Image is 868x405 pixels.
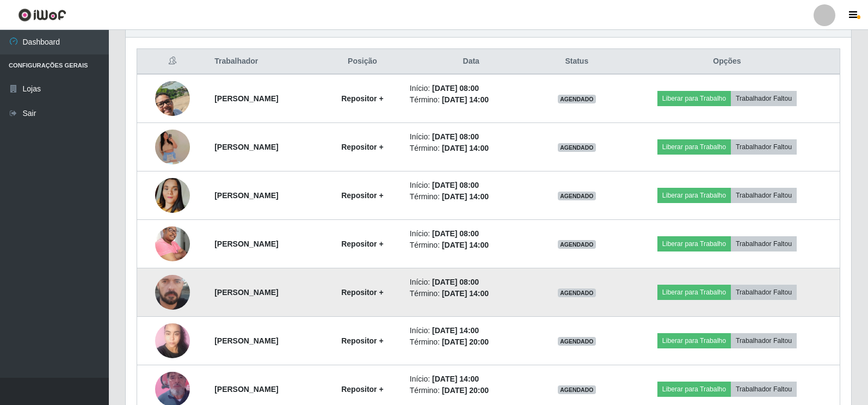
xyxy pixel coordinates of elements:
[410,83,533,94] li: Início:
[18,8,66,22] img: CoreUI Logo
[657,285,731,300] button: Liberar para Trabalho
[657,139,731,155] button: Liberar para Trabalho
[214,94,278,103] strong: [PERSON_NAME]
[341,288,383,297] strong: Repositor +
[155,67,190,130] img: 1744982443257.jpeg
[432,132,479,141] time: [DATE] 08:00
[442,95,489,104] time: [DATE] 14:00
[410,385,533,396] li: Término:
[731,188,797,203] button: Trabalhador Faltou
[410,373,533,385] li: Início:
[155,218,190,270] img: 1752179199159.jpeg
[341,240,383,248] strong: Repositor +
[614,49,840,75] th: Opções
[731,333,797,348] button: Trabalhador Faltou
[403,49,539,75] th: Data
[214,143,278,151] strong: [PERSON_NAME]
[155,317,190,364] img: 1750798204685.jpeg
[322,49,403,75] th: Posição
[731,139,797,155] button: Trabalhador Faltou
[410,325,533,336] li: Início:
[558,192,596,200] span: AGENDADO
[214,191,278,200] strong: [PERSON_NAME]
[657,91,731,106] button: Liberar para Trabalho
[657,333,731,348] button: Liberar para Trabalho
[432,278,479,286] time: [DATE] 08:00
[442,241,489,249] time: [DATE] 14:00
[539,49,614,75] th: Status
[442,192,489,201] time: [DATE] 14:00
[432,84,479,93] time: [DATE] 08:00
[341,94,383,103] strong: Repositor +
[657,236,731,251] button: Liberar para Trabalho
[432,229,479,238] time: [DATE] 08:00
[155,164,190,226] img: 1748562791419.jpeg
[558,240,596,249] span: AGENDADO
[341,336,383,345] strong: Repositor +
[410,228,533,240] li: Início:
[410,240,533,251] li: Término:
[214,336,278,345] strong: [PERSON_NAME]
[731,91,797,106] button: Trabalhador Faltou
[155,254,190,331] img: 1755946089616.jpeg
[558,337,596,346] span: AGENDADO
[410,94,533,106] li: Término:
[442,144,489,152] time: [DATE] 14:00
[410,143,533,154] li: Término:
[410,336,533,348] li: Término:
[432,326,479,335] time: [DATE] 14:00
[341,191,383,200] strong: Repositor +
[731,236,797,251] button: Trabalhador Faltou
[208,49,322,75] th: Trabalhador
[558,95,596,103] span: AGENDADO
[410,191,533,202] li: Término:
[442,386,489,395] time: [DATE] 20:00
[558,385,596,394] span: AGENDADO
[214,288,278,297] strong: [PERSON_NAME]
[432,181,479,189] time: [DATE] 08:00
[558,143,596,152] span: AGENDADO
[558,289,596,297] span: AGENDADO
[442,337,489,346] time: [DATE] 20:00
[341,143,383,151] strong: Repositor +
[341,385,383,394] strong: Repositor +
[731,285,797,300] button: Trabalhador Faltou
[410,180,533,191] li: Início:
[432,375,479,383] time: [DATE] 14:00
[410,131,533,143] li: Início:
[214,385,278,394] strong: [PERSON_NAME]
[410,288,533,299] li: Término:
[442,289,489,298] time: [DATE] 14:00
[731,382,797,397] button: Trabalhador Faltou
[214,240,278,248] strong: [PERSON_NAME]
[410,277,533,288] li: Início:
[155,107,190,187] img: 1745850346795.jpeg
[657,382,731,397] button: Liberar para Trabalho
[657,188,731,203] button: Liberar para Trabalho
